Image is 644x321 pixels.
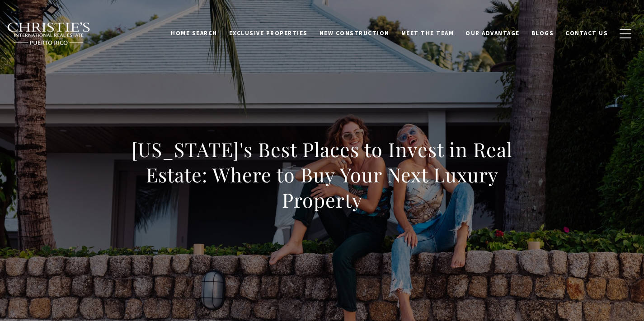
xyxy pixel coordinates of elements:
[395,25,460,42] a: Meet the Team
[165,25,223,42] a: Home Search
[458,9,635,145] iframe: bss-luxurypresence
[7,22,91,46] img: Christie's International Real Estate black text logo
[314,25,395,42] a: New Construction
[229,29,308,37] span: Exclusive Properties
[223,25,314,42] a: Exclusive Properties
[320,29,390,37] span: New Construction
[123,137,522,213] h1: [US_STATE]'s Best Places to Invest in Real Estate: Where to Buy Your Next Luxury Property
